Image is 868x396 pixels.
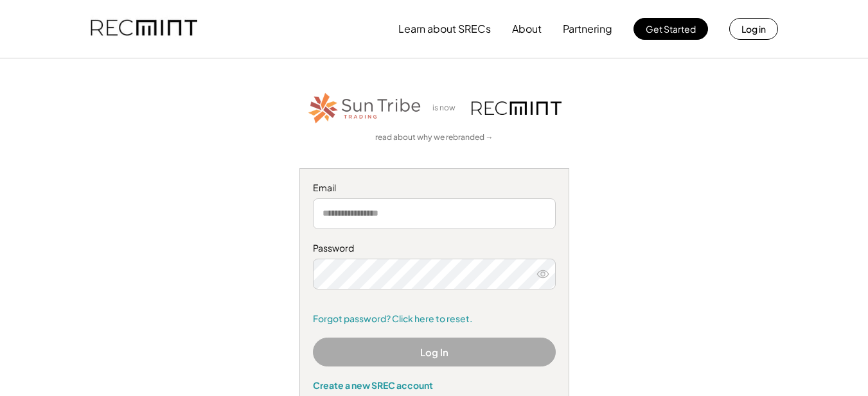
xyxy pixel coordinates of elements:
div: Password [313,242,556,255]
button: Log in [729,18,778,40]
button: Log In [313,338,556,366]
div: Create a new SREC account [313,379,556,391]
img: STT_Horizontal_Logo%2B-%2BColor.png [307,90,423,126]
button: Learn about SRECs [398,16,491,42]
button: Partnering [563,16,612,42]
div: is now [429,103,465,114]
button: About [512,16,542,42]
img: recmint-logotype%403x.png [472,101,562,115]
a: read about why we rebranded → [375,132,493,143]
a: Forgot password? Click here to reset. [313,313,556,325]
img: recmint-logotype%403x.png [91,7,197,51]
div: Email [313,182,556,194]
button: Get Started [633,18,708,40]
